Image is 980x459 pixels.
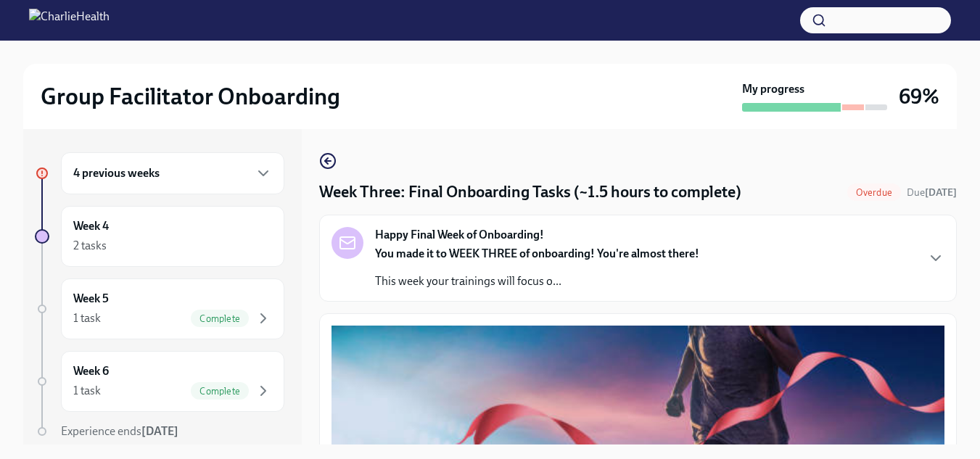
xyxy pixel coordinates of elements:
[73,238,107,254] div: 2 tasks
[41,82,340,111] h2: Group Facilitator Onboarding
[73,291,109,307] h6: Week 5
[191,386,249,397] span: Complete
[61,424,178,438] span: Experience ends
[35,351,284,412] a: Week 61 taskComplete
[319,181,741,203] h4: Week Three: Final Onboarding Tasks (~1.5 hours to complete)
[925,186,957,199] strong: [DATE]
[375,273,699,289] p: This week your trainings will focus o...
[61,152,284,194] div: 4 previous weeks
[73,165,160,181] h6: 4 previous weeks
[35,206,284,267] a: Week 42 tasks
[847,187,901,198] span: Overdue
[907,186,957,199] span: September 21st, 2025 10:00
[191,313,249,324] span: Complete
[375,227,544,243] strong: Happy Final Week of Onboarding!
[899,83,939,109] h3: 69%
[141,424,178,438] strong: [DATE]
[73,218,109,234] h6: Week 4
[907,186,957,199] span: Due
[35,278,284,339] a: Week 51 taskComplete
[29,9,110,32] img: CharlieHealth
[742,81,804,97] strong: My progress
[375,247,699,260] strong: You made it to WEEK THREE of onboarding! You're almost there!
[73,383,101,399] div: 1 task
[73,363,109,379] h6: Week 6
[73,310,101,326] div: 1 task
